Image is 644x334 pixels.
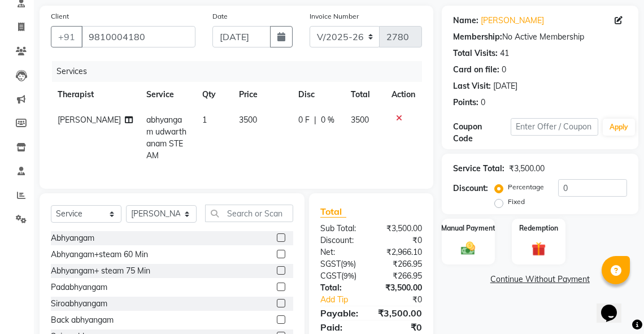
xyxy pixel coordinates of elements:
span: 3500 [239,115,257,125]
div: 0 [502,64,506,76]
span: 0 % [321,114,334,126]
div: Paid: [312,320,371,334]
div: ₹0 [371,235,430,246]
div: ( ) [312,270,371,282]
input: Search or Scan [205,205,293,222]
div: Back abhyangam [51,314,114,326]
div: Abhyangam+ steam 75 Min [51,265,150,277]
div: ( ) [312,258,371,270]
input: Enter Offer / Coupon Code [511,118,598,136]
span: | [314,114,316,126]
div: ₹0 [381,294,430,306]
span: 0 F [298,114,310,126]
div: Membership: [453,31,502,43]
span: 3500 [351,115,369,125]
label: Invoice Number [310,11,359,21]
img: _gift.svg [527,240,550,258]
div: Last Visit: [453,80,491,92]
div: 0 [481,97,485,109]
img: _cash.svg [456,240,480,257]
div: ₹3,500.00 [509,163,545,175]
th: Action [385,82,422,107]
div: Abhyangam [51,232,94,244]
div: Discount: [312,235,371,246]
span: SGST [320,259,341,269]
div: 41 [500,47,509,59]
label: Fixed [508,197,525,207]
button: Apply [603,119,635,136]
div: Points: [453,97,478,109]
div: Payable: [312,306,369,320]
span: Total [320,206,346,218]
div: Total Visits: [453,47,498,59]
span: abhyangam udwarthanam STEAM [146,115,186,161]
div: ₹3,500.00 [369,306,430,320]
label: Percentage [508,182,544,192]
th: Qty [195,82,232,107]
th: Disc [291,82,344,107]
div: Net: [312,246,371,258]
label: Redemption [519,223,558,233]
div: Coupon Code [453,121,511,145]
div: Abhyangam+steam 60 Min [51,249,148,261]
th: Price [232,82,291,107]
div: Service Total: [453,163,504,175]
div: Sub Total: [312,223,371,235]
div: Siroabhyangam [51,298,107,310]
a: Add Tip [312,294,381,306]
div: ₹2,966.10 [371,246,430,258]
th: Therapist [51,82,140,107]
div: ₹266.95 [371,258,430,270]
div: Card on file: [453,64,499,76]
span: 1 [202,115,207,125]
div: No Active Membership [453,31,627,43]
span: 9% [343,271,354,280]
div: Name: [453,15,478,27]
button: +91 [51,26,82,47]
th: Total [344,82,385,107]
iframe: chat widget [597,289,633,323]
div: ₹3,500.00 [371,223,430,235]
a: Continue Without Payment [444,274,636,285]
span: CGST [320,271,341,281]
div: Discount: [453,183,488,194]
label: Date [212,11,228,21]
div: ₹266.95 [371,270,430,282]
div: [DATE] [493,80,517,92]
span: [PERSON_NAME] [58,115,121,125]
th: Service [140,82,195,107]
span: 9% [343,259,354,268]
div: ₹0 [371,320,430,334]
input: Search by Name/Mobile/Email/Code [81,26,195,47]
div: Total: [312,282,371,294]
div: ₹3,500.00 [371,282,430,294]
a: [PERSON_NAME] [481,15,544,27]
label: Manual Payment [441,223,495,233]
div: Padabhyangam [51,281,107,293]
label: Client [51,11,69,21]
div: Services [52,61,430,82]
